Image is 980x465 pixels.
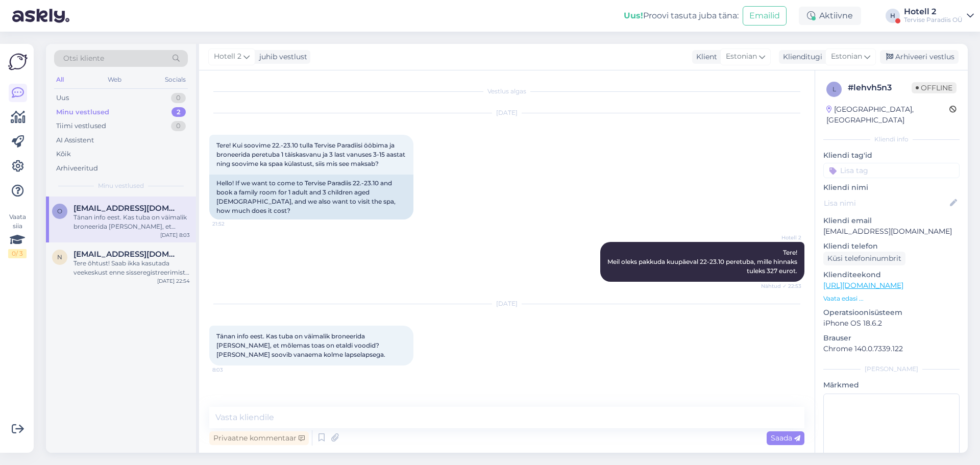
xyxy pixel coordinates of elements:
p: Vaata edasi ... [823,294,960,303]
p: [EMAIL_ADDRESS][DOMAIN_NAME] [823,226,960,237]
p: Chrome 140.0.7339.122 [823,344,960,354]
div: Tänan info eest. Kas tuba on väimalik broneerida [PERSON_NAME], et mõlemas toas on etaldi voodid?... [73,213,190,231]
div: Arhiveeri vestlus [880,50,959,64]
div: AI Assistent [56,135,94,145]
div: [DATE] 22:54 [157,277,190,285]
div: Tiimi vestlused [56,121,106,131]
div: # lehvh5n3 [848,82,912,94]
span: Hotell 2 [214,51,241,62]
span: Offline [912,82,957,93]
p: Kliendi email [823,215,960,226]
div: [DATE] [209,299,804,308]
p: Kliendi tag'id [823,150,960,161]
div: Küsi telefoninumbrit [823,252,905,265]
span: l [832,85,836,93]
span: Otsi kliente [63,53,104,64]
p: Klienditeekond [823,270,960,280]
div: Klienditugi [779,52,822,62]
div: 2 [171,107,186,117]
p: Märkmed [823,380,960,390]
span: Hotell 2 [763,234,801,241]
div: H [886,9,900,23]
div: Kliendi info [823,135,960,144]
div: [DATE] 8:03 [160,231,190,239]
span: Estonian [726,51,757,62]
p: Operatsioonisüsteem [823,307,960,318]
div: Klient [692,52,717,62]
div: 0 / 3 [8,249,27,258]
span: 21:52 [212,220,251,228]
span: natalijagrinuk@gmail.com [73,250,180,259]
div: All [54,73,66,86]
span: Tere! Kui soovime 22.-23.10 tulla Tervise Paradiisi ööbima ja broneerida peretuba 1 täiskasvanu j... [216,141,407,167]
div: juhib vestlust [255,52,307,62]
div: Kõik [56,149,71,159]
div: 0 [171,121,186,131]
div: [DATE] [209,108,804,117]
div: Tere õhtust! Saab ikka kasutada veekeskust enne sisseregistreerimist. Saate veekeskuse käepaelad ... [73,259,190,277]
div: [GEOGRAPHIC_DATA], [GEOGRAPHIC_DATA] [826,104,949,126]
span: Minu vestlused [98,181,144,190]
div: Uus [56,93,69,103]
div: Arhiveeritud [56,163,98,174]
button: Emailid [743,6,787,26]
input: Lisa nimi [824,198,948,209]
span: Tere! Meil oleks pakkuda kuupäeval 22-23.10 peretuba, mille hinnaks tuleks 327 eurot. [607,249,799,275]
span: ornkristi@gmail.com [73,204,180,213]
span: 8:03 [212,366,251,374]
p: iPhone OS 18.6.2 [823,318,960,329]
img: Askly Logo [8,52,28,71]
p: Brauser [823,333,960,344]
span: Estonian [831,51,862,62]
div: Hotell 2 [904,8,963,16]
div: Privaatne kommentaar [209,431,309,445]
div: Minu vestlused [56,107,109,117]
div: Aktiivne [799,7,861,25]
div: [PERSON_NAME] [823,364,960,374]
a: [URL][DOMAIN_NAME] [823,281,903,290]
span: n [57,253,62,261]
b: Uus! [624,11,643,20]
span: Nähtud ✓ 22:53 [761,282,801,290]
div: Hello! If we want to come to Tervise Paradiis 22.-23.10 and book a family room for 1 adult and 3 ... [209,175,413,219]
input: Lisa tag [823,163,960,178]
div: Vaata siia [8,212,27,258]
div: 0 [171,93,186,103]
span: Tänan info eest. Kas tuba on väimalik broneerida [PERSON_NAME], et mõlemas toas on etaldi voodid?... [216,332,385,358]
a: Hotell 2Tervise Paradiis OÜ [904,8,974,24]
div: Socials [163,73,188,86]
div: Tervise Paradiis OÜ [904,16,963,24]
div: Proovi tasuta juba täna: [624,10,739,22]
div: Vestlus algas [209,87,804,96]
span: o [57,207,62,215]
div: Web [106,73,124,86]
p: Kliendi nimi [823,182,960,193]
p: Kliendi telefon [823,241,960,252]
span: Saada [771,433,800,443]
